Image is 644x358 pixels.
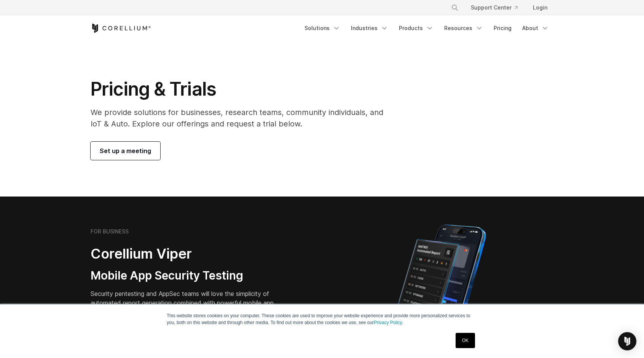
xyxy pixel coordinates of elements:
[300,21,553,35] div: Navigation Menu
[167,312,477,326] p: This website stores cookies on your computer. These cookies are used to improve your website expe...
[374,320,403,325] a: Privacy Policy.
[440,21,488,35] a: Resources
[91,245,285,262] h2: Corellium Viper
[91,24,151,33] a: Corellium Home
[91,268,285,283] h3: Mobile App Security Testing
[394,21,438,35] a: Products
[527,1,553,14] a: Login
[518,21,553,35] a: About
[384,221,499,354] img: Corellium MATRIX automated report on iPhone showing app vulnerability test results across securit...
[300,21,345,35] a: Solutions
[100,146,151,155] span: Set up a meeting
[91,228,129,235] h6: FOR BUSINESS
[91,142,160,160] a: Set up a meeting
[442,1,553,14] div: Navigation Menu
[91,289,285,316] p: Security pentesting and AppSec teams will love the simplicity of automated report generation comb...
[448,1,462,14] button: Search
[91,78,394,101] h1: Pricing & Trials
[465,1,524,14] a: Support Center
[91,107,394,129] p: We provide solutions for businesses, research teams, community individuals, and IoT & Auto. Explo...
[489,21,516,35] a: Pricing
[456,333,475,348] a: OK
[346,21,393,35] a: Industries
[618,332,636,350] div: Open Intercom Messenger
